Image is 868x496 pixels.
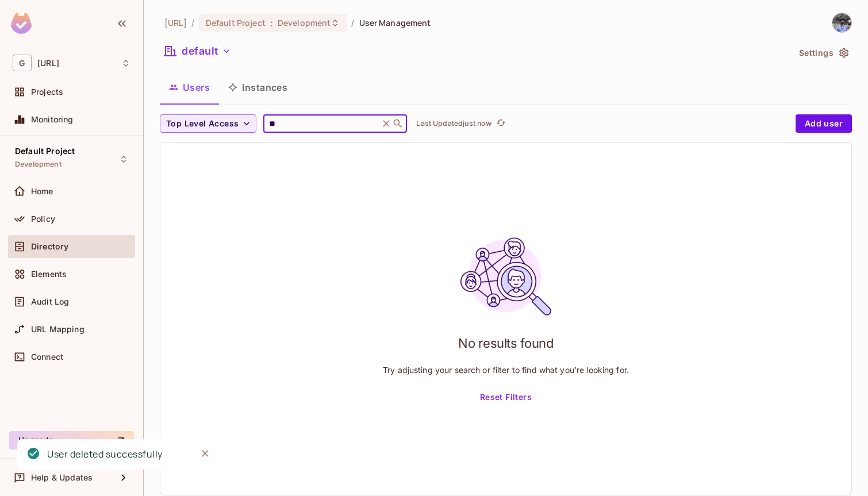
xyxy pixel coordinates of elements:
[160,73,219,102] button: Users
[15,147,75,156] span: Default Project
[359,17,431,28] span: User Management
[794,44,852,62] button: Settings
[31,187,53,196] span: Home
[31,87,63,97] span: Projects
[31,242,68,251] span: Directory
[197,445,214,462] button: Close
[383,364,629,375] p: Try adjusting your search or filter to find what you’re looking for.
[270,18,274,28] span: :
[496,118,506,129] span: refresh
[458,334,554,352] h1: No results found
[164,17,187,28] span: the active workspace
[278,17,331,28] span: Development
[416,119,491,128] p: Last Updated just now
[47,447,163,462] div: User deleted successfully
[475,388,536,406] button: Reset Filters
[31,297,69,306] span: Audit Log
[31,270,67,279] span: Elements
[494,117,508,130] button: refresh
[15,160,62,169] span: Development
[13,55,32,71] span: G
[160,42,236,60] button: default
[191,17,194,28] li: /
[37,59,59,68] span: Workspace: genworx.ai
[351,17,354,28] li: /
[31,214,55,224] span: Policy
[491,117,508,130] span: Click to refresh data
[11,13,32,34] img: SReyMgAAAABJRU5ErkJggg==
[219,73,297,102] button: Instances
[31,115,74,124] span: Monitoring
[31,352,63,362] span: Connect
[796,114,852,133] button: Add user
[832,13,851,32] img: Mithies
[166,117,239,131] span: Top Level Access
[160,114,256,133] button: Top Level Access
[31,325,85,334] span: URL Mapping
[206,17,266,28] span: Default Project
